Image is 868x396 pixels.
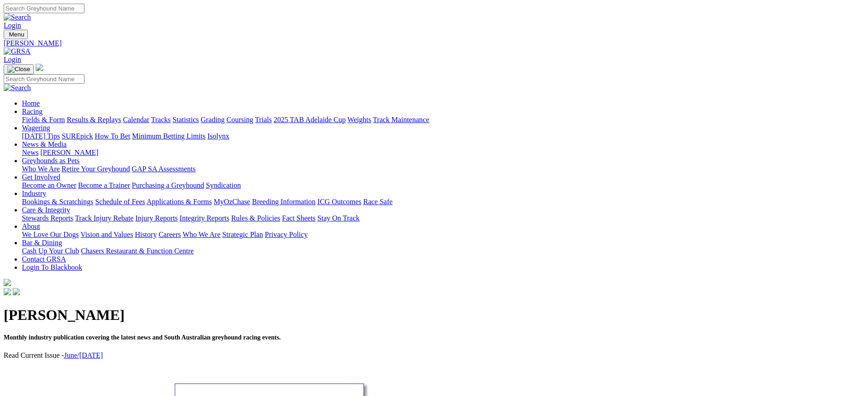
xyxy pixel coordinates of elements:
[173,116,199,123] a: Statistics
[214,198,250,206] a: MyOzChase
[147,198,212,206] a: Applications & Forms
[222,231,263,238] a: Strategic Plan
[231,214,280,222] a: Rules & Policies
[4,288,11,295] img: facebook.svg
[4,39,864,47] a: [PERSON_NAME]
[22,132,864,140] div: Wagering
[36,64,43,71] img: logo-grsa-white.png
[22,263,82,271] a: Login To Blackbook
[207,132,229,140] a: Isolynx
[22,116,864,124] div: Racing
[22,206,70,214] a: Care & Integrity
[64,351,103,359] a: June/[DATE]
[4,307,864,324] h1: [PERSON_NAME]
[67,116,121,123] a: Results & Replays
[22,231,79,238] a: We Love Our Dogs
[347,116,371,123] a: Weights
[4,56,21,63] a: Login
[179,214,229,222] a: Integrity Reports
[22,181,76,189] a: Become an Owner
[22,181,864,190] div: Get Involved
[363,198,392,206] a: Race Safe
[317,198,361,206] a: ICG Outcomes
[22,165,864,173] div: Greyhounds as Pets
[22,255,66,263] a: Contact GRSA
[206,181,241,189] a: Syndication
[22,239,62,247] a: Bar & Dining
[4,21,21,29] a: Login
[81,247,194,255] a: Chasers Restaurant & Function Centre
[201,116,225,123] a: Grading
[62,165,130,173] a: Retire Your Greyhound
[22,108,42,115] a: Racing
[75,214,133,222] a: Track Injury Rebate
[95,132,131,140] a: How To Bet
[80,231,133,238] a: Vision and Values
[4,74,84,84] input: Search
[4,13,31,21] img: Search
[22,149,38,156] a: News
[22,149,864,157] div: News & Media
[4,64,34,74] button: Toggle navigation
[135,231,157,238] a: History
[22,173,60,181] a: Get Involved
[13,288,20,295] img: twitter.svg
[274,116,346,123] a: 2025 TAB Adelaide Cup
[9,31,24,38] span: Menu
[226,116,253,123] a: Coursing
[22,124,50,132] a: Wagering
[22,165,60,173] a: Who We Are
[4,47,31,56] img: GRSA
[373,116,429,123] a: Track Maintenance
[4,279,11,286] img: logo-grsa-white.png
[95,198,145,206] a: Schedule of Fees
[151,116,171,123] a: Tracks
[265,231,308,238] a: Privacy Policy
[282,214,316,222] a: Fact Sheets
[22,198,93,206] a: Bookings & Scratchings
[22,140,67,148] a: News & Media
[22,190,46,197] a: Industry
[40,149,98,156] a: [PERSON_NAME]
[252,198,316,206] a: Breeding Information
[317,214,359,222] a: Stay On Track
[22,247,79,255] a: Cash Up Your Club
[132,181,204,189] a: Purchasing a Greyhound
[158,231,181,238] a: Careers
[135,214,178,222] a: Injury Reports
[183,231,221,238] a: Who We Are
[62,132,93,140] a: SUREpick
[4,334,281,341] span: Monthly industry publication covering the latest news and South Australian greyhound racing events.
[22,214,864,222] div: Care & Integrity
[78,181,130,189] a: Become a Trainer
[22,247,864,255] div: Bar & Dining
[22,222,40,230] a: About
[22,116,65,123] a: Fields & Form
[123,116,149,123] a: Calendar
[4,84,31,92] img: Search
[255,116,272,123] a: Trials
[22,231,864,239] div: About
[132,132,205,140] a: Minimum Betting Limits
[132,165,196,173] a: GAP SA Assessments
[22,198,864,206] div: Industry
[22,214,73,222] a: Stewards Reports
[4,4,84,13] input: Search
[7,66,30,73] img: Close
[22,99,40,107] a: Home
[4,30,28,39] button: Toggle navigation
[4,351,864,360] p: Read Current Issue -
[22,157,79,165] a: Greyhounds as Pets
[22,132,60,140] a: [DATE] Tips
